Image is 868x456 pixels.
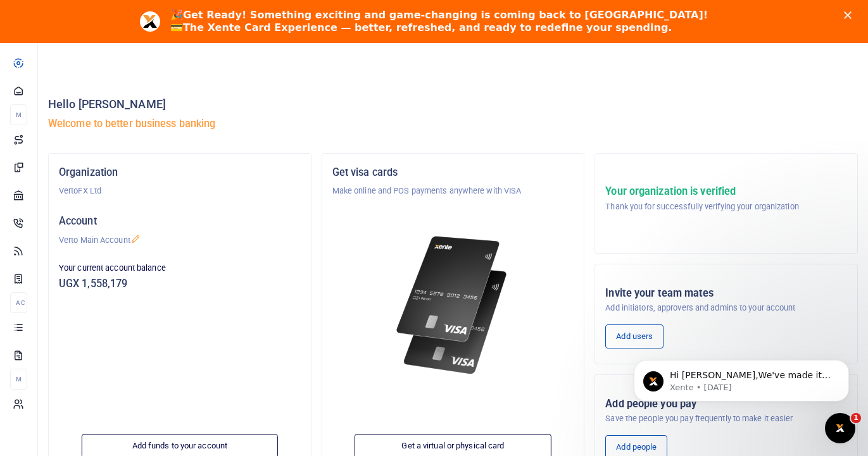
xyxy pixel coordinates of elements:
[10,104,27,125] li: M
[59,215,301,228] h5: Account
[59,166,301,179] h5: Organization
[332,166,574,179] h5: Get visa cards
[183,22,672,34] b: The Xente Card Experience — better, refreshed, and ready to redefine your spending.
[59,185,301,197] p: VertoFX Ltd
[605,324,664,348] a: Add users
[605,287,847,300] h5: Invite your team mates
[605,185,798,198] h5: Your organization is verified
[332,185,574,197] p: Make online and POS payments anywhere with VISA
[851,413,861,423] span: 1
[615,333,868,422] iframe: Intercom notifications message
[140,11,160,32] img: Profile image for Aceng
[48,118,858,130] h5: Welcome to better business banking
[59,262,301,274] p: Your current account balance
[59,278,301,290] h5: UGX 1,558,179
[825,413,855,443] iframe: Intercom live chat
[605,398,847,410] h5: Add people you pay
[10,369,27,390] li: M
[393,228,513,383] img: xente-_physical_cards.png
[48,97,858,111] h4: Hello [PERSON_NAME]
[183,9,708,21] b: Get Ready! Something exciting and game-changing is coming back to [GEOGRAPHIC_DATA]!
[605,200,798,213] p: Thank you for successfully verifying your organization
[844,11,857,19] div: Close
[59,234,301,247] p: Verto Main Account
[170,9,708,34] div: 🎉 💳
[605,412,847,425] p: Save the people you pay frequently to make it easier
[10,292,27,313] li: Ac
[605,302,847,314] p: Add initiators, approvers and admins to your account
